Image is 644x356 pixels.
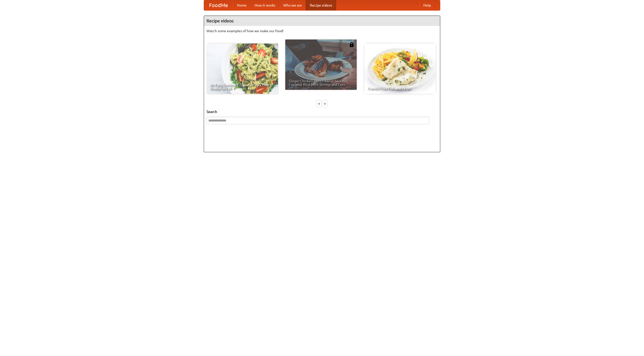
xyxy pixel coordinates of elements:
[349,42,354,47] img: 483408.png
[207,109,437,114] h5: Search
[251,0,279,10] a: How it works
[364,44,436,94] a: French Fries Fish and Chips
[233,0,251,10] a: Home
[323,100,327,107] div: »
[210,83,274,90] span: An Easy, Summery Tomato Pasta That's Ready for Fall
[204,16,440,26] h4: Recipe videos
[317,100,321,107] div: «
[207,28,437,33] p: Watch some examples of how we make our food!
[368,87,432,90] span: French Fries Fish and Chips
[419,0,435,10] a: Help
[279,0,306,10] a: Who we are
[306,0,336,10] a: Recipe videos
[204,0,233,10] a: FoodMe
[207,44,278,94] a: An Easy, Summery Tomato Pasta That's Ready for Fall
